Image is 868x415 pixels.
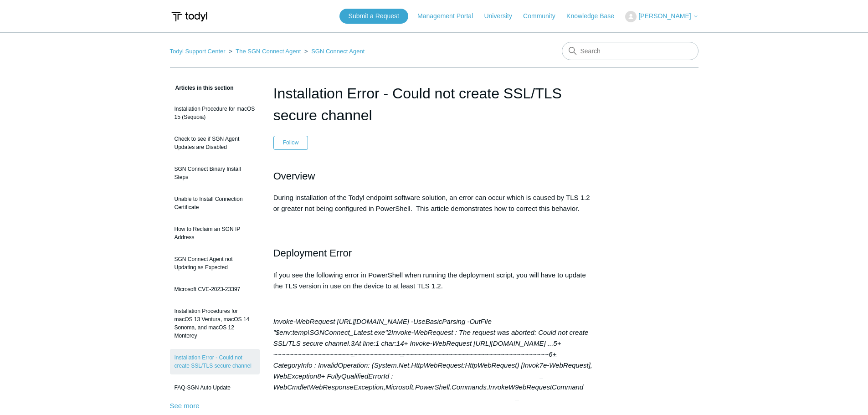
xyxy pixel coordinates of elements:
[170,48,227,55] li: Todyl Support Center
[549,341,552,368] span: 6
[170,100,260,126] a: Installation Procedure for macOS 15 (Sequoia)
[170,251,260,276] a: SGN Connect Agent not Updating as Expected
[317,363,321,389] span: 8
[170,281,260,298] a: Microsoft CVE-2023-23397
[303,48,365,55] li: SGN Connect Agent
[170,302,260,344] a: Installation Procedures for macOS 13 Ventura, macOS 14 Sonoma, and macOS 12 Monterey
[311,48,365,55] a: SGN Connect Agent
[227,48,303,55] li: The SGN Connect Agent
[170,402,200,410] a: See more
[170,8,209,25] img: Todyl Support Center Help Center home page
[170,190,260,216] a: Unable to Install Connection Certificate
[273,318,592,400] em: Invoke-WebRequest : The request was aborted: Could not create SSL/TLS secure channel. At line:1 c...
[170,160,260,186] a: SGN Connect Binary Install Steps
[339,9,408,24] a: Submit a Request
[566,11,623,21] a: Knowledge Base
[523,11,565,21] a: Community
[170,85,234,91] span: Articles in this section
[400,330,404,357] span: 4
[625,11,698,22] button: [PERSON_NAME]
[539,352,543,379] span: 7
[562,42,699,60] input: Search
[273,245,595,261] h2: Deployment Error
[273,82,595,126] h1: Installation Error - Could not create SSL/TLS secure channel
[387,319,391,346] span: 2
[170,220,260,246] a: How to Reclaim an SGN IP Address
[170,130,260,156] a: Check to see if SGN Agent Updates are Disabled
[484,11,521,21] a: University
[638,12,691,20] span: [PERSON_NAME]
[417,11,482,21] a: Management Portal
[273,136,308,149] button: Follow Article
[236,48,301,55] a: The SGN Connect Agent
[273,270,595,292] p: If you see the following error in PowerShell when running the deployment script, you will have to...
[170,379,260,396] a: FAQ-SGN Auto Update
[170,48,226,55] a: Todyl Support Center
[273,318,492,336] span: Invoke-WebRequest [URL][DOMAIN_NAME] -UseBasicParsing -OutFile "$env:temp\SGNConnect_Latest.exe"
[351,330,354,357] span: 3
[170,349,260,374] a: Installation Error - Could not create SSL/TLS secure channel
[553,330,557,357] span: 5
[273,168,595,184] h2: Overview
[273,192,595,214] p: During installation of the Todyl endpoint software solution, an error can occur which is caused b...
[515,374,519,400] span: 9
